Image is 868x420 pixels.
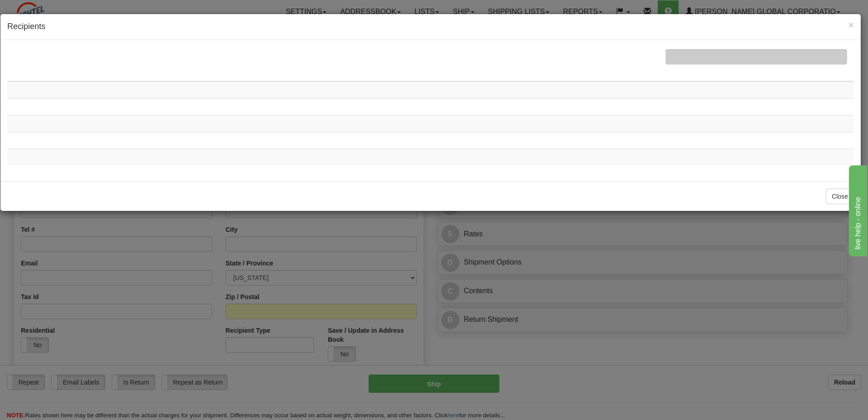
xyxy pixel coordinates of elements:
[7,21,854,33] h4: Recipients
[848,20,854,30] button: Close
[7,5,84,16] div: live help - online
[847,164,867,256] iframe: chat widget
[826,189,854,204] button: Close
[848,20,854,30] span: ×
